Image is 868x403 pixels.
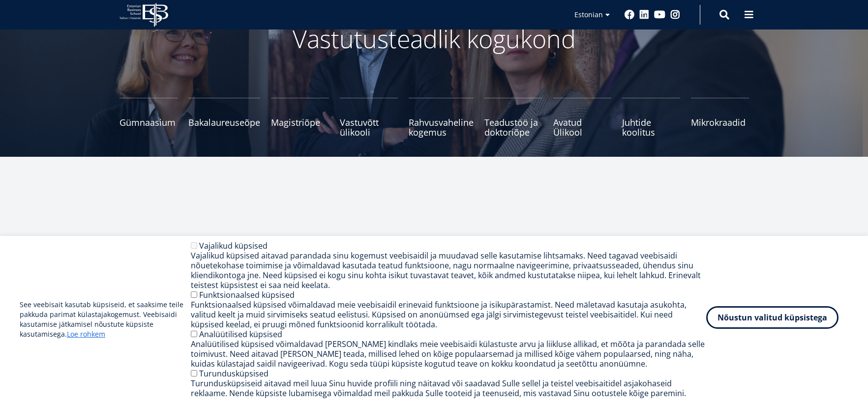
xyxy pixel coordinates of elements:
[199,240,268,251] label: Vajalikud küpsised
[191,378,706,398] div: Turundusküpsiseid aitavad meil luua Sinu huvide profiili ning näitavad või saadavad Sulle sellel ...
[625,10,634,20] a: Facebook
[622,98,680,137] a: Juhtide koolitus
[120,117,178,127] span: Gümnaasium
[199,368,269,379] label: Turundusküpsised
[484,98,542,137] a: Teadustöö ja doktoriõpe
[639,10,649,20] a: Linkedin
[553,98,611,137] a: Avatud Ülikool
[20,300,191,339] p: See veebisait kasutab küpsiseid, et saaksime teile pakkuda parimat külastajakogemust. Veebisaidi ...
[120,98,178,137] a: Gümnaasium
[340,98,398,137] a: Vastuvõtt ülikooli
[199,329,282,340] label: Analüütilised küpsised
[271,98,329,137] a: Magistriõpe
[199,289,295,300] label: Funktsionaalsed küpsised
[271,117,329,127] span: Magistriõpe
[340,117,398,137] span: Vastuvõtt ülikooli
[552,230,605,245] span: tulevikku!
[191,300,706,329] div: Funktsionaalsed küpsised võimaldavad meie veebisaidil erinevaid funktsioone ja isikupärastamist. ...
[654,10,665,20] a: Youtube
[409,98,474,137] a: Rahvusvaheline kogemus
[191,251,706,290] div: Vajalikud küpsised aitavad parandada sinu kogemust veebisaidil ja muudavad selle kasutamise lihts...
[191,339,706,369] div: Analüütilised küpsised võimaldavad [PERSON_NAME] kindlaks meie veebisaidi külastuste arvu ja liik...
[67,329,105,339] a: Loe rohkem
[670,10,680,20] a: Instagram
[552,216,729,248] span: Start ärimaailmas - Juhi oma
[691,98,749,137] a: Mikrokraadid
[691,117,749,127] span: Mikrokraadid
[174,24,695,54] p: Vastutusteadlik kogukond
[553,117,611,137] span: Avatud Ülikool
[622,117,680,137] span: Juhtide koolitus
[120,196,533,383] img: Start arimaailmas
[706,306,838,329] button: Nõustun valitud küpsistega
[188,98,260,137] a: Bakalaureuseõpe
[484,117,542,137] span: Teadustöö ja doktoriõpe
[409,117,474,137] span: Rahvusvaheline kogemus
[188,117,260,127] span: Bakalaureuseõpe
